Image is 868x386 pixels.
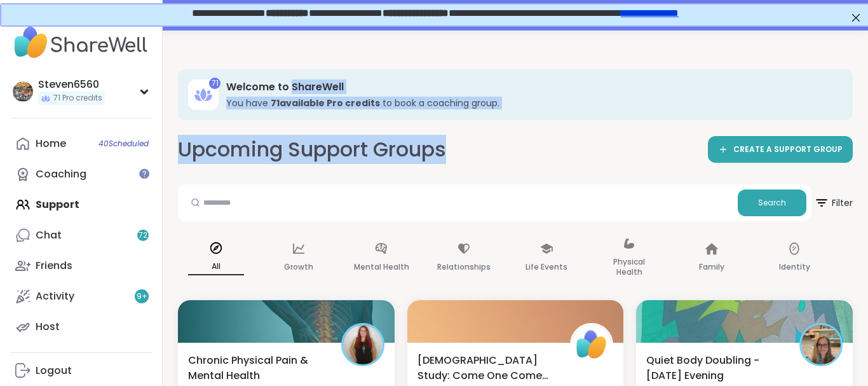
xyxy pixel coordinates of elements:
p: Mental Health [354,259,409,275]
h2: Upcoming Support Groups [178,135,446,164]
span: Search [758,197,786,209]
a: Host [10,312,152,342]
img: Steven6560 [13,81,33,102]
a: Activity9+ [10,281,152,312]
p: Physical Health [601,254,657,280]
div: 71 [209,78,220,89]
span: 40 Scheduled [98,139,149,149]
p: Family [699,259,724,275]
a: Friends [10,251,152,281]
div: Logout [36,364,72,378]
h3: Welcome to ShareWell [226,80,835,94]
span: Filter [814,188,853,218]
img: Jill_LadyOfTheMountain [801,325,841,364]
button: Search [738,190,806,216]
a: Coaching [10,159,152,190]
span: CREATE A SUPPORT GROUP [733,144,843,155]
p: All [188,259,244,275]
span: Quiet Body Doubling -[DATE] Evening [646,353,785,383]
p: Life Events [526,259,567,275]
b: 71 available Pro credit s [271,97,380,109]
span: [DEMOGRAPHIC_DATA] Study: Come One Come All [417,353,557,383]
a: CREATE A SUPPORT GROUP [708,136,853,163]
div: Activity [36,289,74,303]
span: 9 + [137,291,147,302]
div: Coaching [36,167,86,181]
span: Chronic Physical Pain & Mental Health [188,353,327,383]
a: Logout [10,355,152,386]
p: Relationships [437,259,491,275]
div: Chat [36,228,62,242]
div: Steven6560 [38,78,105,92]
span: 72 [139,230,147,241]
a: Chat72 [10,220,152,251]
h3: You have to book a coaching group. [226,97,835,109]
div: Home [36,137,66,151]
a: Home40Scheduled [10,128,152,159]
button: Filter [814,184,853,221]
iframe: Spotlight [139,169,149,179]
img: SarahR83 [343,325,383,364]
div: Host [36,320,60,334]
img: ShareWell [572,325,611,364]
div: Friends [36,259,72,273]
p: Growth [284,259,313,275]
img: ShareWell Nav Logo [10,20,152,65]
span: 71 Pro credits [53,93,102,104]
p: Identity [779,259,810,275]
